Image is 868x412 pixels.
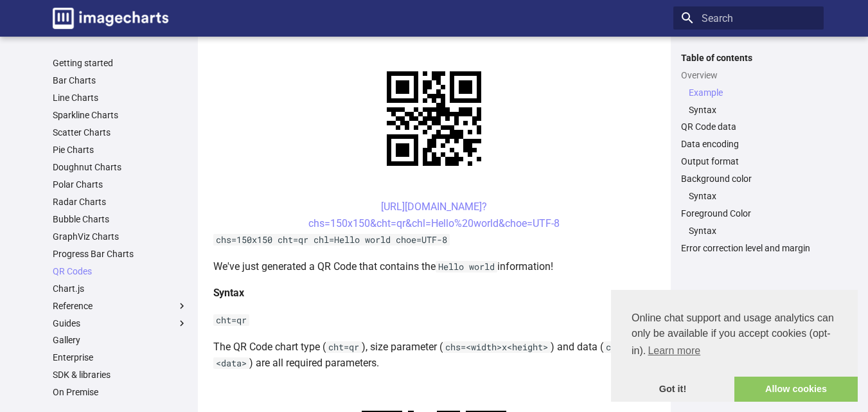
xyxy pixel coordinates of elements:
a: Pie Charts [53,144,188,156]
h4: Syntax [213,285,655,301]
a: Data encoding [681,138,816,150]
a: Enterprise [53,352,188,363]
label: Guides [53,318,188,329]
nav: Table of contents [673,52,824,255]
a: Doughnut Charts [53,161,188,173]
code: cht=qr [213,314,249,326]
a: learn more about cookies [646,341,702,361]
label: Table of contents [673,52,824,64]
img: logo [53,8,168,29]
a: On Premise [53,386,188,398]
span: Online chat support and usage analytics can only be available if you accept cookies (opt-in). [632,310,837,361]
img: chart [364,49,504,188]
label: Reference [53,300,188,312]
a: Syntax [689,104,816,116]
code: chs=<width>x<height> [443,341,551,353]
a: Overview [681,69,816,81]
a: Foreground Color [681,208,816,219]
a: [URL][DOMAIN_NAME]?chs=150x150&cht=qr&chl=Hello%20world&choe=UTF-8 [308,201,560,229]
a: Bar Charts [53,75,188,86]
nav: Background color [681,190,816,202]
a: Bubble Charts [53,213,188,225]
a: Output format [681,156,816,167]
a: Radar Charts [53,196,188,208]
code: Hello world [436,261,497,273]
a: GraphViz Charts [53,231,188,242]
input: Search [673,6,824,30]
a: allow cookies [734,377,858,402]
a: Gallery [53,334,188,346]
a: Example [689,87,816,98]
a: Sparkline Charts [53,109,188,121]
nav: Foreground Color [681,225,816,237]
a: QR Code data [681,121,816,132]
a: Syntax [689,190,816,202]
p: The QR Code chart type ( ), size parameter ( ) and data ( ) are all required parameters. [213,339,655,372]
a: Chart.js [53,283,188,294]
a: Background color [681,173,816,184]
div: cookieconsent [611,290,858,402]
a: Progress Bar Charts [53,248,188,260]
a: dismiss cookie message [611,377,734,402]
code: chs=150x150 cht=qr chl=Hello world choe=UTF-8 [213,234,450,246]
a: Line Charts [53,92,188,103]
a: Syntax [689,225,816,237]
a: Polar Charts [53,179,188,190]
a: Scatter Charts [53,127,188,138]
a: SDK & libraries [53,369,188,381]
nav: Overview [681,87,816,116]
a: QR Codes [53,265,188,277]
a: Error correction level and margin [681,242,816,254]
a: Image-Charts documentation [48,3,173,34]
a: Getting started [53,57,188,69]
code: cht=qr [326,341,362,353]
p: We've just generated a QR Code that contains the information! [213,258,655,275]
